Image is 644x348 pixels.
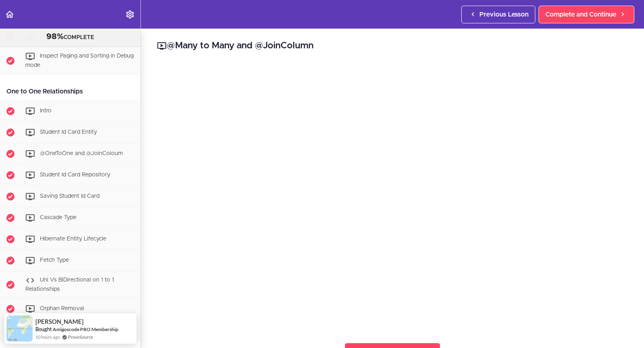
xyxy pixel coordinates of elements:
span: Inspect Paging and Sorting in Debug mode [25,54,134,68]
a: ProveSource [68,333,93,340]
div: COMPLETE [10,32,130,42]
svg: Settings Menu [125,10,135,19]
span: Bought [35,326,52,332]
h2: @Many to Many and @JoinColumn [157,39,628,53]
span: Intro [40,108,52,114]
span: 98% [46,33,64,41]
span: Orphan Removal [40,306,84,311]
span: Student Id Card Repository [40,172,110,178]
span: 10 hours ago [35,333,60,340]
span: Saving Student Id Card [40,193,99,199]
span: @OneToOne and @JoinColoum [40,151,123,156]
a: Previous Lesson [461,6,535,23]
svg: Back to course curriculum [5,10,14,19]
span: Uni Vs BiDirectional on 1 to 1 Relationships [25,277,114,292]
a: Complete and Continue [539,6,634,23]
span: Previous Lesson [479,10,528,19]
span: Hibernate Entity Lifecycle [40,236,106,242]
span: Cascade Type [40,215,76,220]
span: Student Id Card Entity [40,129,97,135]
a: Amigoscode PRO Membership [53,326,118,332]
span: Complete and Continue [545,10,616,19]
span: [PERSON_NAME] [35,318,84,325]
img: provesource social proof notification image [6,315,33,342]
span: Fetch Type [40,257,69,263]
